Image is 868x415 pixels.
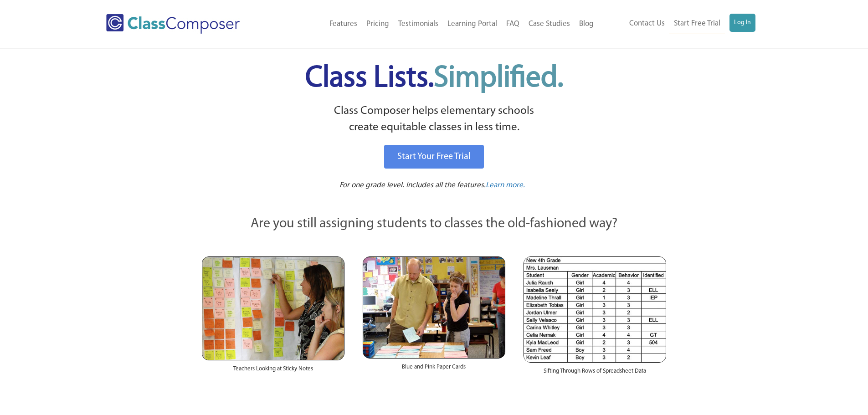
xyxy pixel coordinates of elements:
a: Features [325,14,362,34]
a: FAQ [502,14,524,34]
a: Testimonials [394,14,443,34]
div: Teachers Looking at Sticky Notes [202,360,344,382]
span: Class Lists. [305,64,563,93]
img: Blue and Pink Paper Cards [363,256,505,358]
span: Learn more. [486,181,525,189]
a: Learning Portal [443,14,502,34]
a: Start Free Trial [669,14,725,34]
a: Pricing [362,14,394,34]
a: Start Your Free Trial [384,145,484,169]
span: Simplified. [434,64,563,93]
span: For one grade level. Includes all the features. [339,181,486,189]
nav: Header Menu [598,14,755,34]
a: Case Studies [524,14,575,34]
a: Learn more. [486,180,525,191]
img: Teachers Looking at Sticky Notes [202,256,344,360]
span: Start Your Free Trial [397,152,471,161]
img: Spreadsheets [524,256,666,363]
div: Sifting Through Rows of Spreadsheet Data [524,363,666,384]
p: Are you still assigning students to classes the old-fashioned way? [202,214,667,234]
p: Class Composer helps elementary schools create equitable classes in less time. [200,103,668,136]
a: Log In [729,14,755,32]
a: Blog [575,14,598,34]
img: Class Composer [106,14,240,34]
a: Contact Us [625,14,669,34]
nav: Header Menu [277,14,598,34]
div: Blue and Pink Paper Cards [363,359,505,380]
